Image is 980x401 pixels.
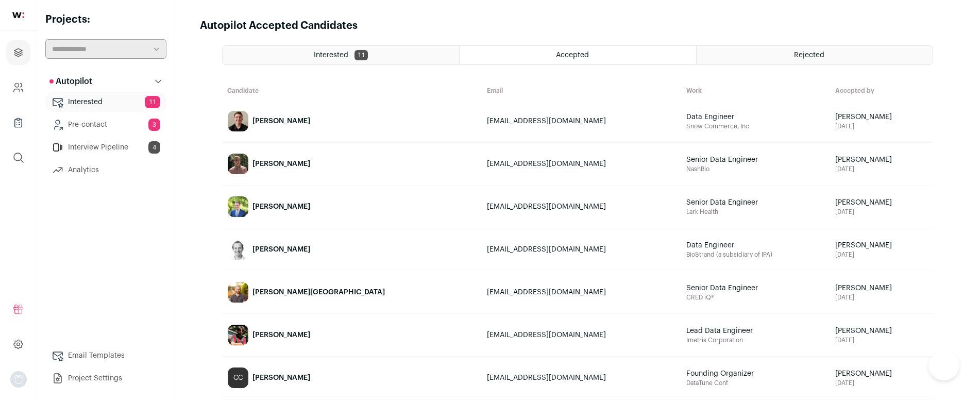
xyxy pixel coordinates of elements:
[10,371,27,388] img: nopic.png
[223,272,481,313] a: [PERSON_NAME][GEOGRAPHIC_DATA]
[487,202,676,212] div: [EMAIL_ADDRESS][DOMAIN_NAME]
[686,197,810,208] span: Senior Data Engineer
[354,50,368,60] span: 11
[686,369,810,379] span: Founding Organizer
[835,165,928,173] span: [DATE]
[252,159,310,169] div: [PERSON_NAME]
[835,283,928,293] span: [PERSON_NAME]
[556,52,589,59] span: Accepted
[487,287,676,297] div: [EMAIL_ADDRESS][DOMAIN_NAME]
[45,114,166,135] a: Pre-contact3
[45,368,166,389] a: Project Settings
[482,81,681,100] th: Email
[928,349,959,380] iframe: Help Scout Beacon - Open
[681,81,830,100] th: Work
[45,345,166,366] a: Email Templates
[835,369,928,379] span: [PERSON_NAME]
[49,75,92,88] p: Autopilot
[487,116,676,126] div: [EMAIL_ADDRESS][DOMAIN_NAME]
[45,137,166,158] a: Interview Pipeline4
[45,12,166,27] h2: Projects:
[222,81,482,100] th: Candidate
[223,229,481,270] a: [PERSON_NAME]
[835,379,928,387] span: [DATE]
[228,367,248,388] div: CC
[228,196,248,217] img: dcee24752c18bbbafee74b5e4f21808a9584b7dd2c907887399733efc03037c0
[686,112,810,122] span: Data Engineer
[223,357,481,398] a: CC [PERSON_NAME]
[835,250,928,259] span: [DATE]
[223,143,481,185] a: [PERSON_NAME]
[794,52,824,59] span: Rejected
[487,159,676,169] div: [EMAIL_ADDRESS][DOMAIN_NAME]
[145,96,160,108] span: 11
[228,154,248,174] img: ce6f2912e88f2a634c09cddc15ddf0493949e871b3a62cd588cd299cfe2d0f82
[835,112,928,122] span: [PERSON_NAME]
[686,283,810,293] span: Senior Data Engineer
[686,155,810,165] span: Senior Data Engineer
[686,208,824,216] span: Lark Health
[835,155,928,165] span: [PERSON_NAME]
[830,81,933,100] th: Accepted by
[228,111,248,131] img: a6ffad33f932c1e38b3f5b028fff1b84058723ebc68ca2a69417f5026d0f8dcf.jpg
[6,110,30,135] a: Company Lists
[252,202,310,212] div: [PERSON_NAME]
[686,293,824,302] span: CRED iQ®
[148,141,160,154] span: 4
[6,40,30,65] a: Projects
[228,282,248,303] img: be85a6d2966af94621eb89e2b0ec26dcc77b701ab5f6c52ce8ff442bc77f01bf
[686,122,824,130] span: Snow Commerce, Inc
[835,336,928,344] span: [DATE]
[6,75,30,100] a: Company and ATS Settings
[252,287,385,297] div: [PERSON_NAME][GEOGRAPHIC_DATA]
[686,336,824,344] span: Imetris Corporation
[835,197,928,208] span: [PERSON_NAME]
[835,208,928,216] span: [DATE]
[686,326,810,336] span: Lead Data Engineer
[252,373,310,383] div: [PERSON_NAME]
[228,239,248,260] img: c55524008a48dab13bed43684c038a839f3ae93f3647f8fa78565b61a90609aa
[835,240,928,250] span: [PERSON_NAME]
[314,52,348,59] span: Interested
[487,373,676,383] div: [EMAIL_ADDRESS][DOMAIN_NAME]
[686,165,824,173] span: NashBio
[487,330,676,340] div: [EMAIL_ADDRESS][DOMAIN_NAME]
[487,244,676,255] div: [EMAIL_ADDRESS][DOMAIN_NAME]
[10,371,27,388] button: Open dropdown
[686,240,810,250] span: Data Engineer
[252,116,310,126] div: [PERSON_NAME]
[686,379,824,387] span: DataTune Conf
[252,244,310,255] div: [PERSON_NAME]
[45,92,166,112] a: Interested11
[697,46,933,64] a: Rejected
[835,326,928,336] span: [PERSON_NAME]
[223,314,481,356] a: [PERSON_NAME]
[148,119,160,131] span: 3
[223,186,481,227] a: [PERSON_NAME]
[200,19,358,33] h1: Autopilot Accepted Candidates
[252,330,310,340] div: [PERSON_NAME]
[45,160,166,180] a: Analytics
[223,101,481,142] a: [PERSON_NAME]
[228,325,248,345] img: 3d7d23d51fb9b5a16e059dc9b077ee37b22bd2f1d5ed46fde83ff5dd4c54ca8f
[223,46,459,64] a: Interested 11
[686,250,824,259] span: BioStrand (a subsidiary of IPA)
[835,122,928,130] span: [DATE]
[45,71,166,92] button: Autopilot
[12,12,24,18] img: wellfound-shorthand-0d5821cbd27db2630d0214b213865d53afaa358527fdda9d0ea32b1df1b89c2c.svg
[835,293,928,302] span: [DATE]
